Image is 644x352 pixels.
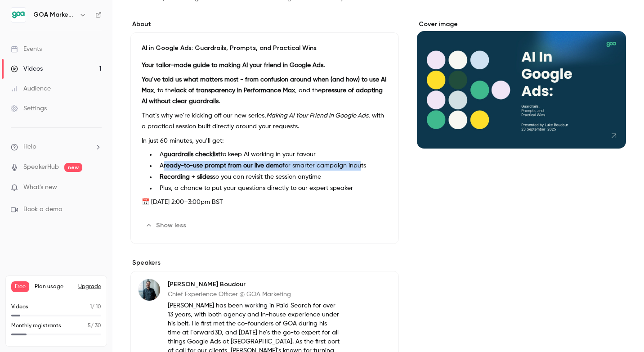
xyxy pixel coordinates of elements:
[164,151,220,158] strong: guardrails checklist
[168,280,340,289] p: [PERSON_NAME] Boudour
[23,205,62,214] span: Book a demo
[11,8,26,22] img: GOA Marketing
[266,113,368,119] em: Making AI Your Friend in Google Ads
[142,62,325,68] strong: Your tailor-made guide to making AI your friend in Google Ads.
[142,74,388,107] p: , to the , and the .
[90,304,92,310] span: 1
[11,45,42,54] div: Events
[23,183,57,192] span: What's new
[417,20,626,149] section: Cover image
[88,323,91,329] span: 5
[78,283,101,290] button: Upgrade
[142,218,192,233] button: Show less
[139,279,160,301] img: Luke Boudour
[142,110,388,132] p: That’s why we’re kicking off our new series, , with a practical session built directly around you...
[11,322,61,330] p: Monthly registrants
[88,322,101,330] p: / 30
[64,163,82,172] span: new
[156,172,388,182] li: so you can revisit the session anytime
[160,174,213,180] strong: Recording + slides
[142,197,388,208] p: 📅 [DATE] 2:00–3:00pm BST
[23,142,36,152] span: Help
[33,10,76,19] h6: GOA Marketing
[417,20,626,29] label: Cover image
[168,290,340,299] p: Chief Experience Officer @ GOA Marketing
[156,150,388,159] li: A to keep AI working in your favour
[11,303,28,311] p: Videos
[130,20,399,29] label: About
[156,161,388,171] li: A for smarter campaign inputs
[90,303,101,311] p: / 10
[156,184,388,193] li: Plus, a chance to put your questions directly to our expert speaker
[23,162,59,172] a: SpeakerHub
[142,135,388,146] p: In just 60 minutes, you’ll get:
[164,162,282,169] strong: ready-to-use prompt from our live demo
[130,258,399,267] label: Speakers
[11,142,102,152] li: help-dropdown-opener
[11,281,29,292] span: Free
[11,104,47,113] div: Settings
[11,64,43,73] div: Videos
[142,44,388,53] p: AI in Google Ads: Guardrails, Prompts, and Practical Wins
[174,87,295,94] strong: lack of transparency in Performance Max
[142,77,386,94] strong: You’ve told us what matters most - from confusion around when (and how) to use AI Max
[11,84,51,93] div: Audience
[91,184,102,192] iframe: Noticeable Trigger
[35,283,73,290] span: Plan usage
